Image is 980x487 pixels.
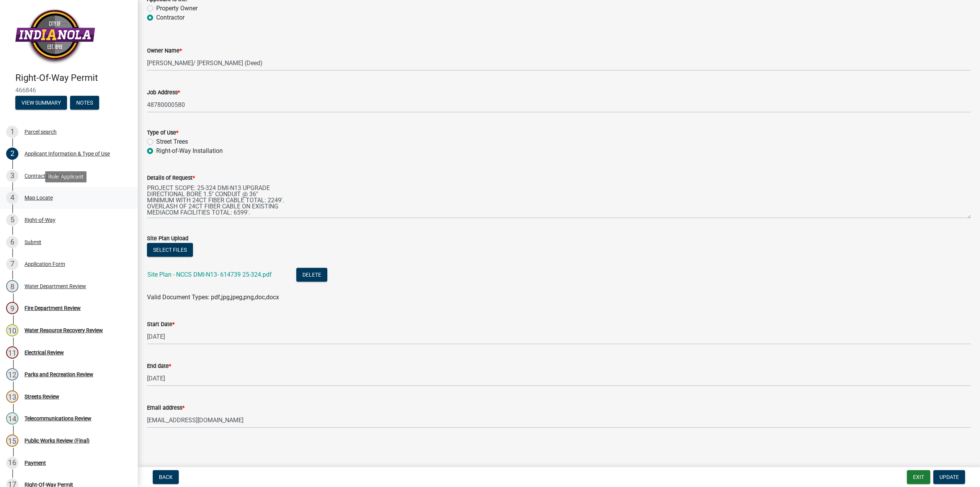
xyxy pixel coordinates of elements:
div: 10 [6,324,18,336]
div: 3 [6,170,18,182]
div: Role: Applicant [45,171,87,182]
div: 9 [6,302,18,314]
h4: Right-Of-Way Permit [15,72,132,84]
div: 14 [6,412,18,425]
span: 466846 [15,87,122,94]
label: Right-of-Way Installation [156,146,223,156]
span: Valid Document Types: pdf,jpg,jpeg,png,doc,docx [147,294,279,301]
label: Start Date [147,322,175,327]
span: Back [159,474,173,480]
div: Submit [24,239,41,245]
div: Payment [24,460,46,466]
button: Notes [70,96,99,110]
button: Delete [296,268,327,282]
label: Type of Use [147,130,178,136]
div: 8 [6,280,18,292]
div: 16 [6,457,18,469]
div: Applicant Information & Type of Use [24,151,110,156]
wm-modal-confirm: Notes [70,100,99,106]
div: 1 [6,126,18,138]
label: Email address [147,405,185,411]
div: Contractor Information [24,173,80,179]
button: Select files [147,243,193,257]
label: Contractor [156,13,185,22]
label: Owner Name [147,48,182,54]
label: Property Owner [156,4,198,13]
div: Parks and Recreation Review [24,372,93,377]
button: View Summary [15,96,67,110]
div: 11 [6,346,18,359]
label: Site Plan Upload [147,236,188,241]
wm-modal-confirm: Summary [15,100,67,106]
div: Streets Review [24,394,59,399]
div: 7 [6,258,18,270]
span: Update [939,474,959,480]
div: 5 [6,214,18,226]
label: Job Address [147,90,180,95]
img: City of Indianola, Iowa [15,8,95,64]
div: Telecommunications Review [24,416,91,421]
div: Water Resource Recovery Review [24,328,103,333]
div: Application Form [24,261,65,267]
div: 12 [6,368,18,380]
div: Electrical Review [24,350,64,355]
a: Site Plan - NCCS DMI-N13- 614739 25-324.pdf [147,271,272,278]
wm-modal-confirm: Delete Document [296,272,327,279]
button: Exit [907,470,930,484]
div: Map Locate [24,195,53,200]
div: Public Works Review (Final) [24,438,90,443]
label: Street Trees [156,137,188,146]
div: 13 [6,390,18,403]
div: Water Department Review [24,284,86,289]
label: Details of Request [147,175,195,181]
div: Right-of-Way [24,217,56,223]
div: 15 [6,435,18,447]
div: 2 [6,148,18,160]
div: Parcel search [24,129,57,134]
button: Back [153,470,179,484]
div: Fire Department Review [24,305,81,311]
label: End date [147,364,171,369]
div: 4 [6,192,18,204]
button: Update [933,470,965,484]
div: 6 [6,236,18,248]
